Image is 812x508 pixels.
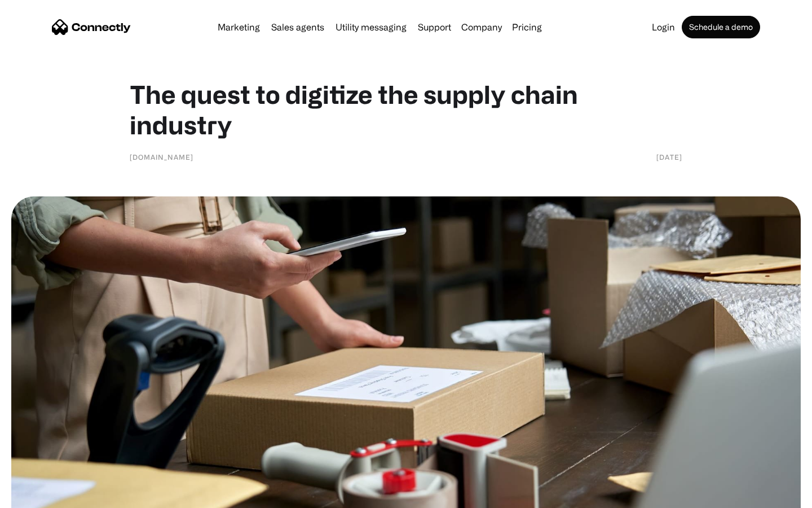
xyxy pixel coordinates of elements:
[647,23,679,32] a: Login
[413,23,456,32] a: Support
[23,488,68,504] ul: Language list
[331,23,411,32] a: Utility messaging
[656,151,682,163] div: [DATE]
[461,19,502,35] div: Company
[507,23,546,32] a: Pricing
[682,16,760,38] a: Schedule a demo
[267,23,329,32] a: Sales agents
[130,151,193,163] div: [DOMAIN_NAME]
[213,23,264,32] a: Marketing
[11,488,68,504] aside: Language selected: English
[130,79,682,140] h1: The quest to digitize the supply chain industry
